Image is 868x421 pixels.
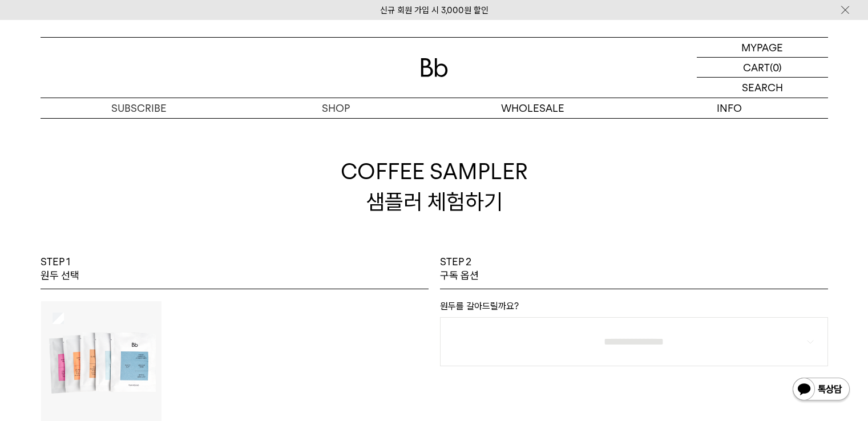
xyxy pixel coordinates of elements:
[792,377,851,404] img: 카카오톡 채널 1:1 채팅 버튼
[41,118,828,255] h2: COFFEE SAMPLER 샘플러 체험하기
[697,38,828,58] a: MYPAGE
[743,58,770,77] p: CART
[770,58,782,77] p: (0)
[697,58,828,78] a: CART (0)
[237,98,434,118] a: SHOP
[434,98,631,118] p: WHOLESALE
[421,58,448,77] img: 로고
[631,98,828,118] p: INFO
[742,78,783,98] p: SEARCH
[440,255,479,283] p: STEP 2 구독 옵션
[41,98,237,118] a: SUBSCRIBE
[440,301,828,317] p: 원두를 갈아드릴까요?
[741,38,783,57] p: MYPAGE
[380,5,488,15] a: 신규 회원 가입 시 3,000원 할인
[41,255,79,283] p: STEP 1 원두 선택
